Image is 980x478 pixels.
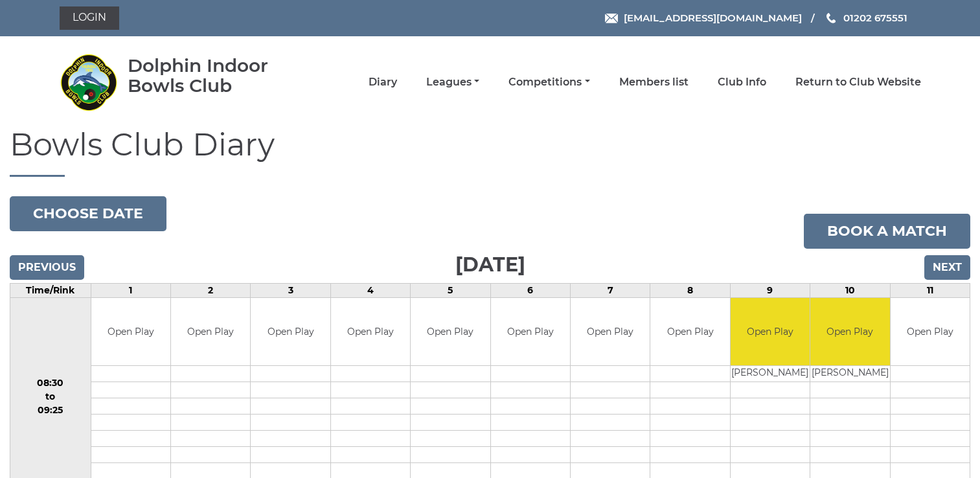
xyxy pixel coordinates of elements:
h1: Bowls Club Diary [10,128,970,177]
td: 9 [730,283,810,297]
button: Choose date [10,196,166,231]
td: Open Play [91,298,170,366]
td: 4 [330,283,410,297]
td: Open Play [251,298,330,366]
a: Diary [369,75,397,89]
td: [PERSON_NAME] [810,366,889,382]
td: Open Play [411,298,490,366]
img: Email [605,14,618,23]
td: 8 [650,283,730,297]
input: Next [924,255,970,280]
td: 6 [490,283,570,297]
div: Dolphin Indoor Bowls Club [128,56,306,96]
td: Open Play [171,298,250,366]
a: Return to Club Website [795,75,921,89]
span: [EMAIL_ADDRESS][DOMAIN_NAME] [624,12,802,24]
img: Dolphin Indoor Bowls Club [60,53,118,111]
td: Open Play [571,298,650,366]
span: 01202 675551 [843,12,907,24]
td: Open Play [810,298,889,366]
td: Open Play [650,298,729,366]
a: Book a match [804,214,970,249]
input: Previous [10,255,84,280]
a: Members list [619,75,689,89]
a: Phone us 01202 675551 [825,10,907,25]
td: Open Play [731,298,810,366]
img: Phone us [826,13,836,23]
td: 7 [570,283,650,297]
a: Club Info [718,75,766,89]
td: Open Play [491,298,570,366]
a: Email [EMAIL_ADDRESS][DOMAIN_NAME] [605,10,802,25]
td: 2 [170,283,250,297]
td: 11 [890,283,970,297]
td: 5 [411,283,490,297]
a: Competitions [508,75,589,89]
td: [PERSON_NAME] [731,366,810,382]
td: Time/Rink [10,283,91,297]
td: Open Play [891,298,970,366]
a: Leagues [426,75,479,89]
td: 3 [251,283,330,297]
td: 10 [810,283,890,297]
td: 1 [91,283,170,297]
td: Open Play [331,298,410,366]
a: Login [60,6,119,30]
